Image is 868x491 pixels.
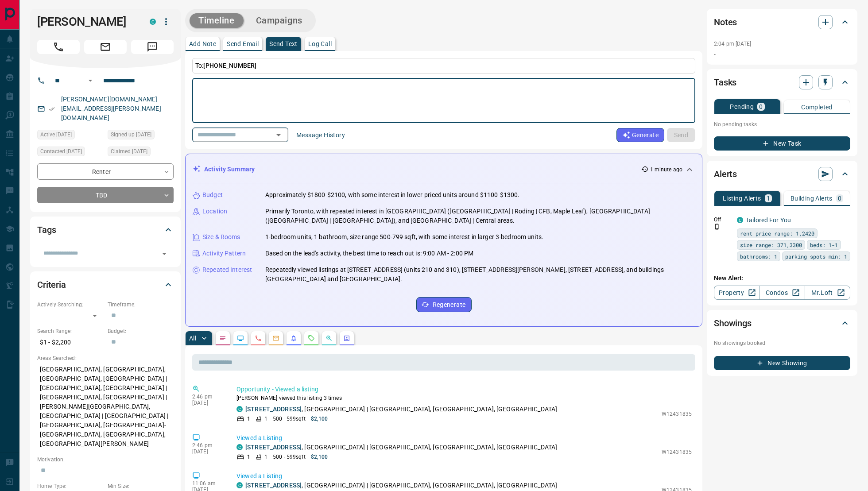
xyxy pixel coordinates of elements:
p: Building Alerts [790,195,833,201]
p: 2:46 pm [192,442,223,448]
button: New Task [714,136,850,151]
h2: Alerts [714,167,737,181]
p: Search Range: [37,327,103,335]
button: Regenerate [416,297,472,312]
span: bathrooms: 1 [740,252,777,261]
p: [GEOGRAPHIC_DATA], [GEOGRAPHIC_DATA], [GEOGRAPHIC_DATA], [GEOGRAPHIC_DATA] | [GEOGRAPHIC_DATA], [... [37,362,174,451]
p: No pending tasks [714,118,850,131]
span: Contacted [DATE] [40,147,82,156]
div: Activity Summary1 minute ago [193,161,695,178]
p: Location [202,207,227,216]
span: Signed up [DATE] [111,130,151,139]
p: Log Call [308,41,332,47]
span: Claimed [DATE] [111,147,147,156]
a: Property [714,286,759,300]
div: Tags [37,219,174,240]
h2: Tasks [714,75,736,89]
p: 11:06 am [192,480,223,487]
p: To: [192,58,695,73]
h1: [PERSON_NAME] [37,15,136,29]
button: Campaigns [247,13,311,28]
p: Areas Searched: [37,354,174,362]
p: $2,100 [311,453,328,461]
p: 2:46 pm [192,394,223,400]
p: W12431835 [662,448,692,456]
svg: Listing Alerts [290,335,297,342]
svg: Calls [255,335,262,342]
span: Call [37,40,80,54]
p: Budget: [108,327,174,335]
div: Criteria [37,274,174,295]
span: beds: 1-1 [810,240,838,249]
p: 500 - 599 sqft [273,415,305,423]
a: Tailored For You [746,217,791,224]
span: Message [131,40,174,54]
p: Home Type: [37,482,103,490]
p: 1 [247,415,250,423]
a: [STREET_ADDRESS] [245,444,302,451]
h2: Tags [37,223,56,237]
p: Based on the lead's activity, the best time to reach out is: 9:00 AM - 2:00 PM [265,249,473,258]
button: Open [158,247,170,260]
svg: Emails [272,335,279,342]
p: Activity Pattern [202,249,246,258]
button: Open [85,75,96,86]
div: condos.ca [236,444,243,450]
div: Renter [37,163,174,180]
button: Open [272,129,285,141]
h2: Criteria [37,278,66,292]
p: Activity Summary [204,165,255,174]
h2: Showings [714,316,752,330]
p: 1 [264,415,267,423]
a: [STREET_ADDRESS] [245,406,302,413]
h2: Notes [714,15,737,29]
p: All [189,335,196,341]
p: Approximately $1800-$2100, with some interest in lower-priced units around $1100-$1300. [265,190,519,200]
a: Condos [759,286,805,300]
div: Showings [714,313,850,334]
div: condos.ca [150,19,156,25]
p: Add Note [189,41,216,47]
svg: Lead Browsing Activity [237,335,244,342]
p: Motivation: [37,456,174,464]
div: TBD [37,187,174,203]
p: Min Size: [108,482,174,490]
p: 1 [264,453,267,461]
p: Viewed a Listing [236,433,692,443]
p: Repeatedly viewed listings at [STREET_ADDRESS] (units 210 and 310), [STREET_ADDRESS][PERSON_NAME]... [265,265,695,284]
p: - [714,50,850,59]
div: Sun Oct 12 2025 [37,130,103,142]
svg: Opportunities [325,335,333,342]
button: Message History [291,128,350,142]
p: Send Email [227,41,259,47]
p: New Alert: [714,274,850,283]
p: $2,100 [311,415,328,423]
p: No showings booked [714,339,850,347]
div: Tasks [714,72,850,93]
p: $1 - $2,200 [37,335,103,350]
svg: Notes [219,335,226,342]
svg: Email Verified [49,106,55,112]
div: Fri Sep 05 2025 [108,130,174,142]
p: Size & Rooms [202,232,240,242]
p: , [GEOGRAPHIC_DATA] | [GEOGRAPHIC_DATA], [GEOGRAPHIC_DATA], [GEOGRAPHIC_DATA] [245,405,557,414]
span: Email [84,40,127,54]
div: Sat Sep 06 2025 [37,147,103,159]
button: Generate [616,128,664,142]
p: Viewed a Listing [236,472,692,481]
p: 0 [838,195,841,201]
p: Primarily Toronto, with repeated interest in [GEOGRAPHIC_DATA] ([GEOGRAPHIC_DATA] | Roding | CFB,... [265,207,695,225]
p: Budget [202,190,223,200]
p: Pending [730,104,754,110]
p: 1-bedroom units, 1 bathroom, size range 500-799 sqft, with some interest in larger 3-bedroom units. [265,232,543,242]
span: size range: 371,3300 [740,240,802,249]
p: [DATE] [192,400,223,406]
div: condos.ca [236,482,243,488]
p: Opportunity - Viewed a listing [236,385,692,394]
span: rent price range: 1,2420 [740,229,814,238]
p: W12431835 [662,410,692,418]
p: Send Text [269,41,298,47]
svg: Requests [308,335,315,342]
p: 1 [247,453,250,461]
span: Active [DATE] [40,130,72,139]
